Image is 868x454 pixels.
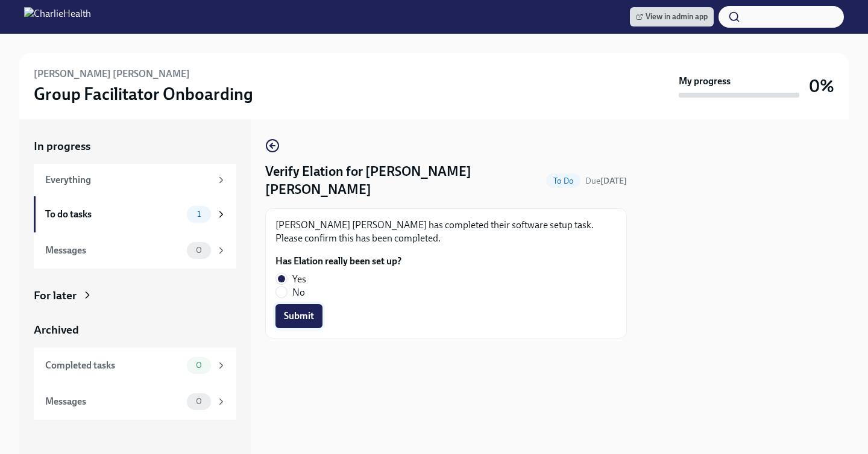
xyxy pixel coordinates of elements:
a: View in admin app [630,7,714,26]
span: 0 [189,246,209,255]
span: Yes [292,273,306,286]
p: [PERSON_NAME] [PERSON_NAME] has completed their software setup task. Please confirm this has been... [275,219,617,245]
a: Everything [34,164,236,196]
strong: My progress [679,75,731,88]
div: Everything [45,173,211,187]
a: Messages0 [34,232,236,269]
div: For later [34,288,77,303]
span: September 29th, 2025 10:00 [585,175,627,187]
span: 0 [189,397,209,406]
div: To do tasks [45,208,182,221]
a: Completed tasks0 [34,347,236,384]
span: View in admin app [636,11,708,23]
h3: Group Facilitator Onboarding [34,83,253,105]
a: Archived [34,322,236,338]
button: Submit [275,304,322,328]
a: In progress [34,138,236,154]
a: To do tasks1 [34,196,236,232]
a: For later [34,288,236,303]
img: CharlieHealth [24,7,91,26]
strong: [DATE] [600,176,627,186]
div: Completed tasks [45,359,182,372]
span: 0 [189,361,209,370]
span: Submit [284,310,314,322]
span: No [292,286,305,299]
h3: 0% [809,75,834,97]
span: To Do [546,176,580,185]
a: Messages0 [34,384,236,420]
span: 1 [190,210,208,219]
div: Messages [45,244,182,257]
span: Due [585,176,627,186]
label: Has Elation really been set up? [275,255,401,268]
h6: [PERSON_NAME] [PERSON_NAME] [34,67,190,81]
div: Messages [45,395,182,408]
h4: Verify Elation for [PERSON_NAME] [PERSON_NAME] [265,163,541,199]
